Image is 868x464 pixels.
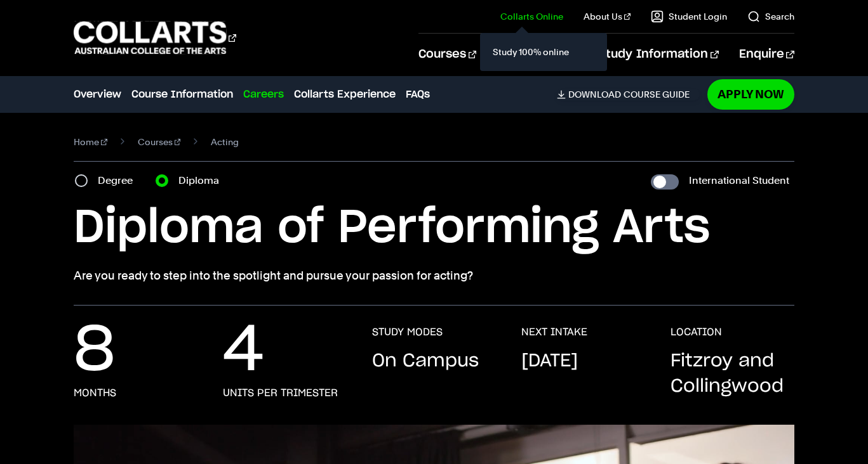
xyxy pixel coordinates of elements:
a: DownloadCourse Guide [557,89,700,100]
a: About Us [584,10,631,23]
h3: LOCATION [671,326,722,338]
a: Courses [418,34,476,75]
a: Collarts Experience [294,87,396,102]
p: Fitzroy and Collingwood [671,349,794,399]
div: Go to homepage [74,20,236,56]
p: Are you ready to step into the spotlight and pursue your passion for acting? [74,267,794,285]
a: Collarts Online [500,10,563,23]
a: Courses [138,133,181,151]
p: 8 [74,326,115,377]
label: International Student [689,172,789,190]
h3: months [74,387,116,399]
a: FAQs [406,87,430,102]
a: Study 100% online [490,43,597,61]
h3: units per trimester [223,387,338,399]
a: Enquire [739,34,794,75]
a: Study Information [599,34,718,75]
a: Search [747,10,794,23]
a: Home [74,133,107,151]
a: Course Information [131,87,233,102]
a: Overview [74,87,121,102]
a: Student Login [651,10,727,23]
h3: NEXT INTAKE [521,326,587,338]
p: [DATE] [521,349,578,374]
p: On Campus [372,349,479,374]
p: 4 [223,326,264,377]
a: Careers [243,87,284,102]
a: Apply Now [707,79,794,109]
span: Download [568,89,621,100]
label: Degree [98,172,140,190]
h1: Diploma of Performing Arts [74,200,794,257]
span: Acting [211,133,239,151]
h3: STUDY MODES [372,326,443,338]
label: Diploma [178,172,227,190]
